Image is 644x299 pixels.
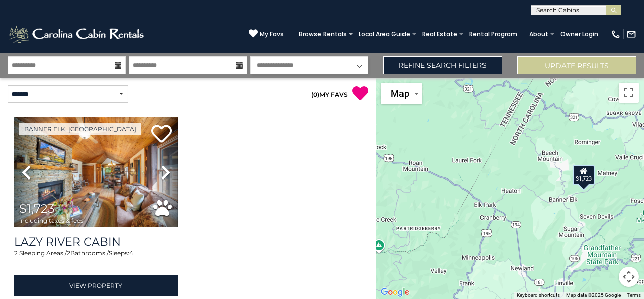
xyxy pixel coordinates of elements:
a: My Favs [249,29,284,39]
span: including taxes & fees [19,217,84,224]
button: Change map style [381,83,422,104]
img: mail-regular-white.png [626,29,636,39]
div: Sleeping Areas / Bathrooms / Sleeps: [14,249,178,273]
span: 0 [313,91,317,98]
span: 4 [129,249,133,257]
span: My Favs [260,30,284,39]
a: Lazy River Cabin [14,235,178,249]
a: Real Estate [417,27,462,41]
span: ( ) [311,91,319,98]
a: (0)MY FAVS [311,91,348,98]
button: Toggle fullscreen view [619,83,639,103]
img: Google [378,286,412,299]
img: phone-regular-white.png [611,29,621,39]
a: Rental Program [464,27,522,41]
img: thumbnail_169465347.jpeg [14,117,178,227]
a: Terms (opens in new tab) [627,292,641,298]
a: Banner Elk, [GEOGRAPHIC_DATA] [19,123,141,135]
span: Map data ©2025 Google [566,292,621,298]
button: Map camera controls [619,267,639,287]
a: Refine Search Filters [383,56,503,74]
a: Local Area Guide [354,27,415,41]
div: $1,723 [573,164,595,185]
a: Browse Rentals [294,27,352,41]
span: 2 [14,249,18,257]
span: 2 [67,249,70,257]
a: About [524,27,553,41]
span: $1,723 [19,201,55,216]
button: Keyboard shortcuts [517,292,560,299]
img: White-1-2.png [8,24,147,44]
a: Owner Login [555,27,603,41]
button: Update Results [517,56,636,74]
a: Open this area in Google Maps (opens a new window) [378,286,412,299]
a: View Property [14,275,178,296]
span: Map [391,88,409,99]
a: Add to favorites [151,124,172,145]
